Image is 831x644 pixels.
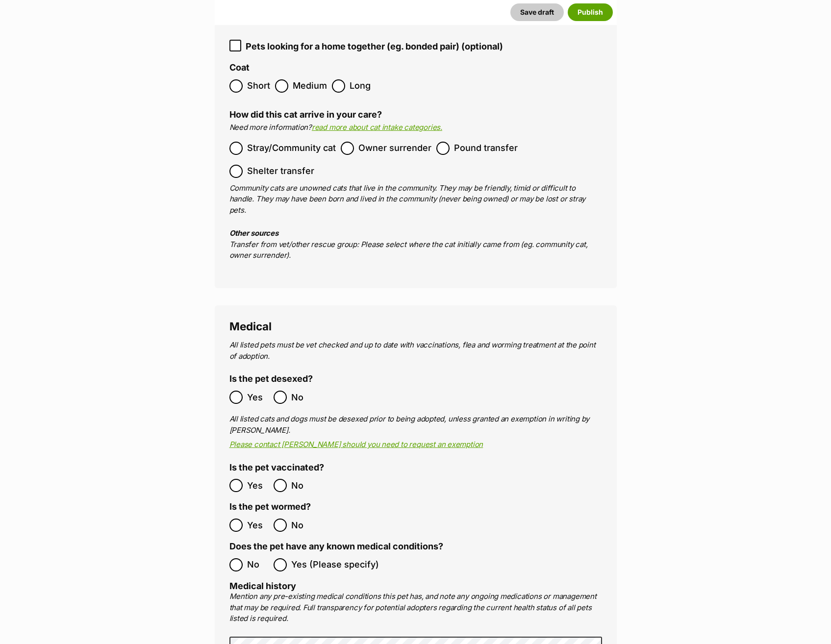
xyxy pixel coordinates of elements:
label: Does the pet have any known medical conditions? [229,542,443,552]
span: Stray/Community cat [247,142,336,155]
p: All listed cats and dogs must be desexed prior to being adopted, unless granted an exemption in w... [229,414,602,436]
span: Short [247,79,270,93]
span: Yes (Please specify) [291,558,379,571]
span: Shelter transfer [247,165,314,178]
p: Community cats are unowned cats that live in the community. They may be friendly, timid or diffic... [229,183,602,216]
span: No [291,479,313,492]
p: All listed pets must be vet checked and up to date with vaccinations, flea and worming treatment ... [229,340,602,362]
span: No [291,519,313,532]
span: Owner surrender [358,142,431,155]
span: Yes [247,391,269,404]
a: Please contact [PERSON_NAME] should you need to request an exemption [229,440,483,449]
span: Pound transfer [454,142,518,155]
span: Long [350,79,371,93]
span: Yes [247,519,269,532]
b: Other sources [229,228,278,238]
span: Medical [229,320,272,333]
p: Transfer from vet/other rescue group: Please select where the cat initially came from (eg. commun... [229,228,602,261]
a: read more about cat intake categories. [312,123,442,132]
label: Is the pet wormed? [229,502,311,512]
p: Need more information? [229,122,602,133]
p: Mention any pre-existing medical conditions this pet has, and note any ongoing medications or man... [229,591,602,624]
label: Coat [229,63,250,73]
button: Publish [568,3,613,21]
span: Yes [247,479,269,492]
span: Pets looking for a home together (eg. bonded pair) (optional) [246,40,503,53]
label: Is the pet desexed? [229,374,313,384]
label: Is the pet vaccinated? [229,463,324,473]
span: No [247,558,269,571]
label: How did this cat arrive in your care? [229,109,382,120]
label: Medical history [229,581,296,591]
span: Medium [293,79,327,93]
span: No [291,391,313,404]
button: Save draft [510,3,564,21]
